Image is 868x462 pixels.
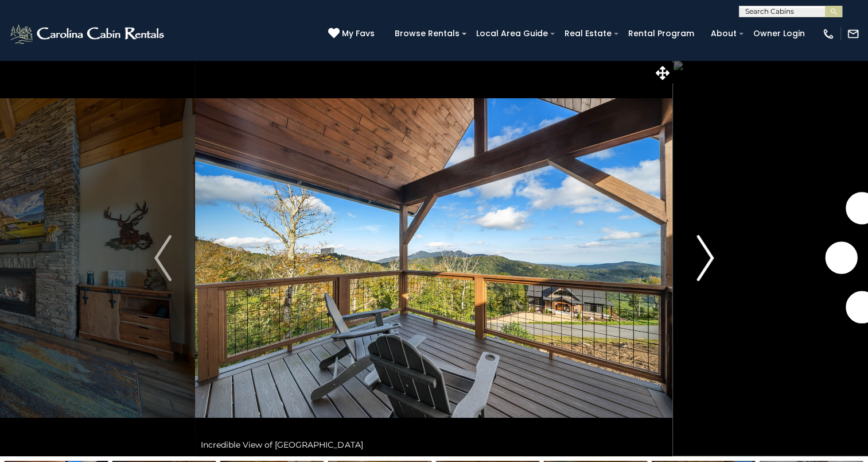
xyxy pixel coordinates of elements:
img: White-1-2.png [9,22,168,45]
a: Rental Program [622,25,700,43]
button: Next [673,60,737,456]
a: Real Estate [559,25,617,43]
div: Incredible View of [GEOGRAPHIC_DATA] [195,433,672,456]
a: Owner Login [748,25,811,43]
a: About [705,25,742,43]
a: Local Area Guide [470,25,554,43]
a: Browse Rentals [389,25,465,43]
img: arrow [154,235,172,281]
a: My Favs [328,28,377,40]
img: arrow [696,235,714,281]
span: My Favs [342,28,375,40]
button: Previous [131,60,195,456]
img: phone-regular-white.png [822,28,835,40]
img: mail-regular-white.png [847,28,859,40]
